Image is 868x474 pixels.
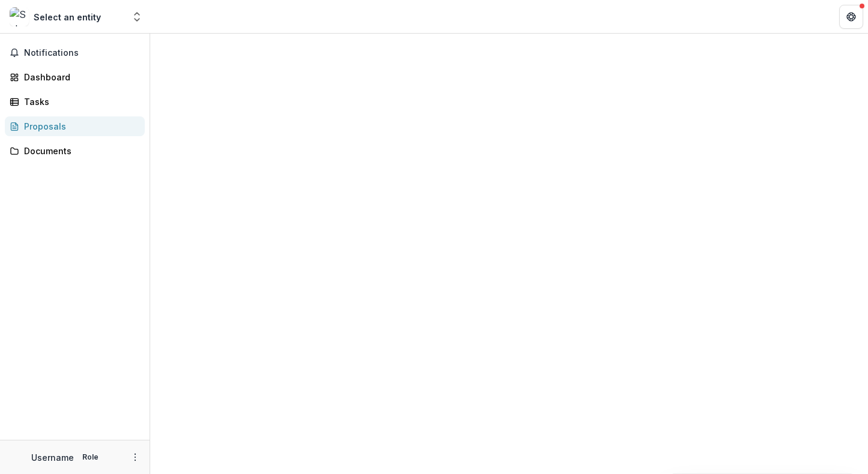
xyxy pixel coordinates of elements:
div: Documents [24,145,135,157]
div: Tasks [24,95,135,108]
p: Role [79,452,102,463]
img: Select an entity [10,7,29,26]
button: Get Help [839,5,863,29]
a: Tasks [5,92,145,112]
a: Dashboard [5,67,145,87]
button: Open entity switcher [129,5,145,29]
div: Select an entity [34,11,101,23]
p: Username [31,451,74,464]
div: Dashboard [24,71,135,83]
a: Proposals [5,116,145,136]
button: More [128,450,142,464]
a: Documents [5,141,145,161]
button: Notifications [5,43,145,62]
span: Notifications [24,48,140,58]
div: Proposals [24,120,135,133]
